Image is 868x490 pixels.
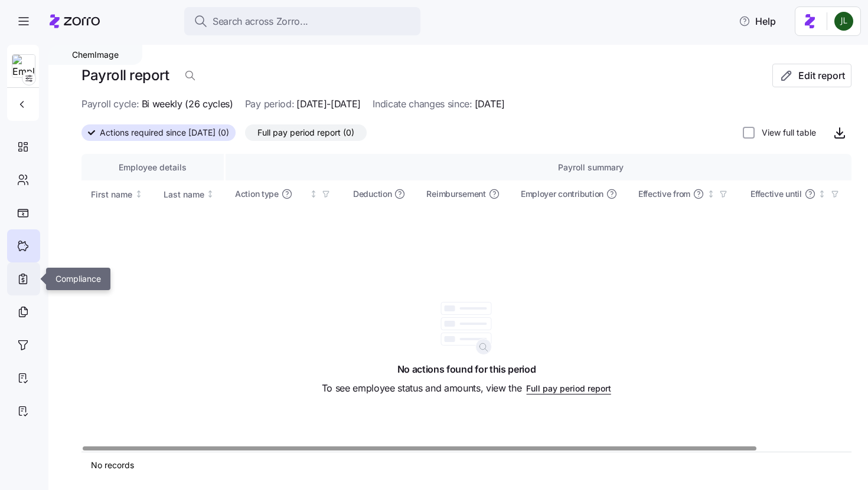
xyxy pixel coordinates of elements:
[526,383,611,394] span: Full pay period report
[206,190,214,198] div: Not sorted
[12,55,35,78] img: Employer logo
[226,180,344,208] th: Action typeNot sorted
[707,190,715,198] div: Not sorted
[475,97,505,111] span: [DATE]
[741,180,853,208] th: Effective untilNot sorted
[834,12,853,31] img: d9b9d5af0451fe2f8c405234d2cf2198
[142,97,233,111] span: Bi weekly (26 cycles)
[526,381,611,396] button: Full pay period report
[755,127,816,139] label: View full table
[322,381,522,396] span: To see employee status and amounts, view the
[772,64,851,87] button: Edit report
[81,180,154,208] th: First nameNot sorted
[426,188,485,200] span: Reimbursement
[164,188,204,201] div: Last name
[638,188,690,200] span: Effective from
[245,97,294,111] span: Pay period:
[309,190,318,198] div: Not sorted
[235,188,279,200] span: Action type
[739,14,776,28] span: Help
[184,7,420,35] button: Search across Zorro...
[257,125,354,140] span: Full pay period report (0)
[397,350,536,377] span: No actions found for this period
[91,161,214,174] div: Employee details
[213,14,308,29] span: Search across Zorro...
[91,459,842,471] div: No records
[798,68,845,83] span: Edit report
[296,97,361,111] span: [DATE]-[DATE]
[521,188,603,200] span: Employer contribution
[81,97,139,111] span: Payroll cycle:
[81,66,169,84] h1: Payroll report
[91,188,132,201] div: First name
[100,125,229,140] span: Actions required since [DATE] (0)
[373,97,472,111] span: Indicate changes since:
[729,9,785,33] button: Help
[353,188,391,200] span: Deduction
[629,180,741,208] th: Effective fromNot sorted
[818,190,826,198] div: Not sorted
[750,188,802,200] span: Effective until
[154,180,226,208] th: Last nameNot sorted
[48,45,142,65] div: ChemImage
[135,190,143,198] div: Not sorted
